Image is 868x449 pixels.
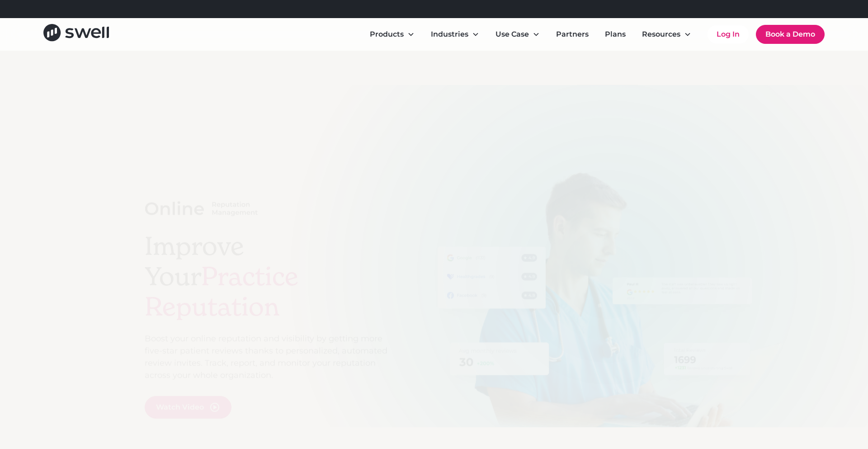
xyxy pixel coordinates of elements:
a: Book a Demo [756,25,825,44]
a: home [43,24,109,44]
div: Industries [431,29,468,40]
a: Partners [549,25,596,43]
div: Products [363,25,422,43]
p: Boost your online reputation and visibility by getting more five-star patient reviews thanks to p... [145,333,388,382]
a: Log In [708,25,749,43]
div: Resources [642,29,680,40]
img: Illustration [420,170,805,445]
a: Plans [598,25,633,43]
div: Resources [635,25,698,43]
div: Watch Video [156,402,204,413]
a: open lightbox [145,396,231,419]
div: Products [370,29,404,40]
h1: Improve Your [145,231,388,322]
div: Use Case [495,29,529,40]
div: Use Case [488,25,547,43]
span: Practice Reputation [145,260,298,323]
div: Industries [424,25,486,43]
